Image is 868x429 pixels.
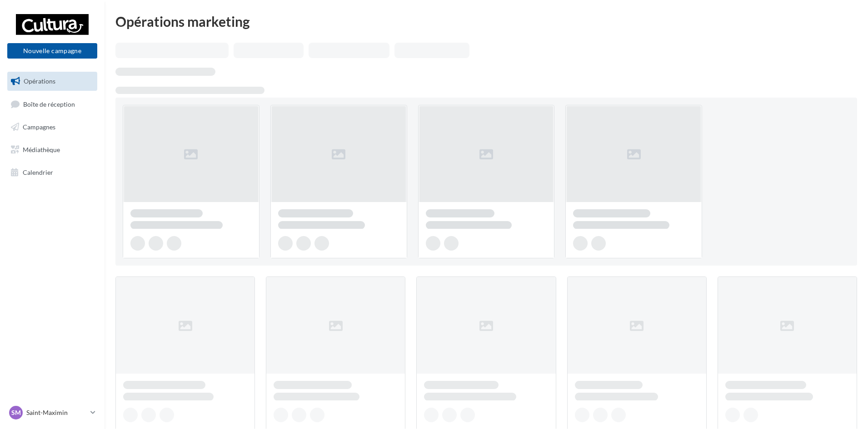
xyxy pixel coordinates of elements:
[5,94,99,114] a: Boîte de réception
[5,118,99,137] a: Campagnes
[7,404,97,421] a: SM Saint-Maximin
[23,123,55,131] span: Campagnes
[26,408,87,417] p: Saint-Maximin
[23,146,60,153] span: Médiathèque
[24,77,55,85] span: Opérations
[7,43,97,59] button: Nouvelle campagne
[5,140,99,159] a: Médiathèque
[23,100,75,108] span: Boîte de réception
[23,168,53,176] span: Calendrier
[5,72,99,91] a: Opérations
[11,408,21,417] span: SM
[115,15,857,28] div: Opérations marketing
[5,163,99,182] a: Calendrier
